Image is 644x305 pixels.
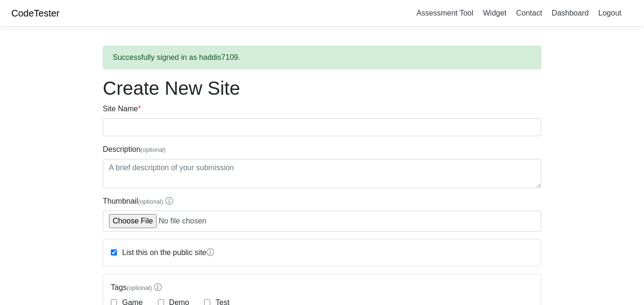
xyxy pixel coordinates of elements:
[103,103,141,115] label: Site Name
[413,5,477,21] a: Assessment Tool
[140,146,165,153] span: (optional)
[11,8,59,18] a: CodeTester
[103,77,541,99] h1: Create New Site
[138,198,163,205] span: (optional)
[127,284,152,291] span: (optional)
[103,196,173,207] label: Thumbnail
[103,144,165,155] label: Description
[594,5,625,21] a: Logout
[120,247,214,258] label: List this on the public site
[548,5,592,21] a: Dashboard
[103,46,541,69] div: Successfully signed in as haddis7109.
[512,5,546,21] a: Contact
[111,282,533,293] label: Tags
[479,5,510,21] a: Widget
